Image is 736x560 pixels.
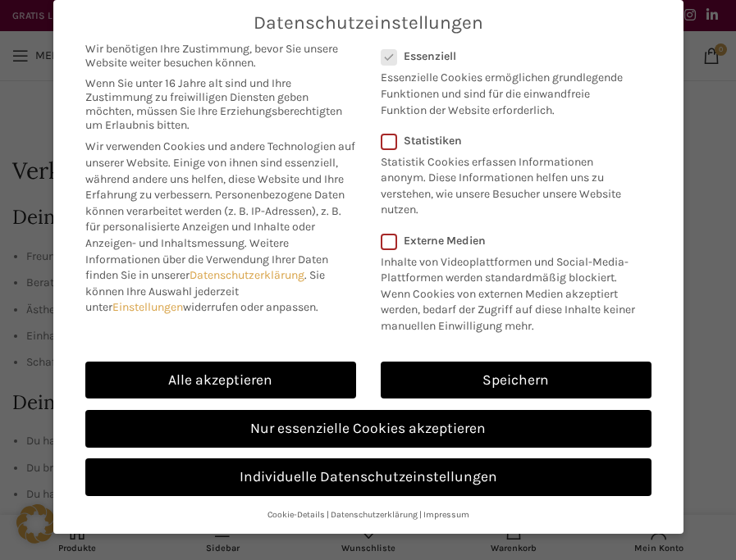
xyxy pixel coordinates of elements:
a: Impressum [423,509,469,520]
label: Externe Medien [381,234,641,248]
label: Essenziell [381,49,630,63]
a: Datenschutzerklärung [190,268,304,282]
a: Alle akzeptieren [85,362,356,399]
span: Wir benötigen Ihre Zustimmung, bevor Sie unsere Website weiter besuchen können. [85,42,356,70]
a: Nur essenzielle Cookies akzeptieren [85,410,651,448]
a: Einstellungen [112,300,183,314]
span: Wir verwenden Cookies und andere Technologien auf unserer Website. Einige von ihnen sind essenzie... [85,139,355,202]
p: Inhalte von Videoplattformen und Social-Media-Plattformen werden standardmäßig blockiert. Wenn Co... [381,248,641,335]
span: Sie können Ihre Auswahl jederzeit unter widerrufen oder anpassen. [85,268,325,314]
a: Datenschutzerklärung [331,509,418,520]
span: Wenn Sie unter 16 Jahre alt sind und Ihre Zustimmung zu freiwilligen Diensten geben möchten, müss... [85,76,356,132]
p: Statistik Cookies erfassen Informationen anonym. Diese Informationen helfen uns zu verstehen, wie... [381,148,630,218]
a: Cookie-Details [267,509,325,520]
span: Personenbezogene Daten können verarbeitet werden (z. B. IP-Adressen), z. B. für personalisierte A... [85,188,345,250]
label: Statistiken [381,134,630,148]
span: Datenschutzeinstellungen [254,12,483,34]
span: Weitere Informationen über die Verwendung Ihrer Daten finden Sie in unserer . [85,236,328,282]
a: Speichern [381,362,651,399]
a: Individuelle Datenschutzeinstellungen [85,458,651,496]
p: Essenzielle Cookies ermöglichen grundlegende Funktionen und sind für die einwandfreie Funktion de... [381,63,630,118]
